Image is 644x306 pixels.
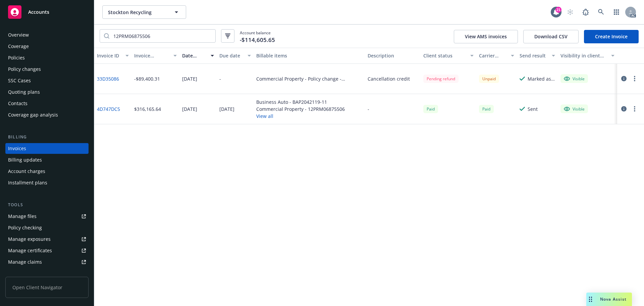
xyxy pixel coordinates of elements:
[610,5,623,19] a: Switch app
[5,143,89,154] a: Invoices
[134,52,170,59] div: Invoice amount
[219,52,244,59] div: Due date
[5,277,89,298] span: Open Client Navigator
[365,48,421,64] button: Description
[8,234,51,245] div: Manage exposures
[423,75,459,83] div: Pending refund
[423,105,438,113] div: Paid
[5,222,89,233] a: Policy checking
[555,7,561,13] div: 21
[179,48,217,64] button: Date issued
[517,48,558,64] button: Send result
[586,293,632,306] button: Nova Assist
[368,75,410,82] div: Cancellation credit
[97,75,119,82] a: 33D35086
[97,105,120,113] a: 4D747DC5
[102,5,186,19] button: Stockton Recycling
[8,222,42,233] div: Policy checking
[600,296,627,302] span: Nova Assist
[8,110,58,120] div: Coverage gap analysis
[5,202,89,208] div: Tools
[8,257,42,267] div: Manage claims
[476,48,517,64] button: Carrier status
[5,98,89,109] a: Contacts
[8,75,31,86] div: SSC Cases
[217,48,254,64] button: Due date
[563,5,577,19] a: Start snowing
[564,106,585,112] div: Visible
[528,105,538,113] div: Sent
[421,48,476,64] button: Client status
[8,155,42,165] div: Billing updates
[240,36,275,44] span: -$114,605.65
[586,293,595,306] div: Drag to move
[240,30,275,42] span: Account balance
[219,75,221,82] div: -
[8,177,47,188] div: Installment plans
[256,113,345,120] button: View all
[131,48,180,64] button: Invoice amount
[8,64,41,75] div: Policy changes
[423,52,466,59] div: Client status
[579,5,592,19] a: Report a Bug
[8,41,29,52] div: Coverage
[8,211,37,222] div: Manage files
[256,75,362,82] div: Commercial Property - Policy change - 12PRM06875506
[584,30,639,43] a: Create Invoice
[523,30,579,43] button: Download CSV
[5,257,89,267] a: Manage claims
[182,75,197,82] div: [DATE]
[8,268,40,279] div: Manage BORs
[479,105,494,113] div: Paid
[134,75,160,82] div: -$89,400.31
[8,166,45,177] div: Account charges
[8,30,29,40] div: Overview
[564,76,585,82] div: Visible
[8,87,40,97] div: Quoting plans
[560,52,607,59] div: Visibility in client dash
[256,52,362,59] div: Billable items
[528,75,555,82] div: Marked as sent
[8,52,25,63] div: Policies
[5,75,89,86] a: SSC Cases
[94,48,131,64] button: Invoice ID
[97,52,121,59] div: Invoice ID
[108,9,166,16] span: Stockton Recycling
[368,52,418,59] div: Description
[5,211,89,222] a: Manage files
[5,134,89,140] div: Billing
[219,105,234,113] div: [DATE]
[5,87,89,97] a: Quoting plans
[558,48,617,64] button: Visibility in client dash
[104,33,109,39] svg: Search
[134,105,161,113] div: $316,165.64
[5,234,89,245] a: Manage exposures
[109,30,215,42] input: Filter by keyword...
[5,64,89,75] a: Policy changes
[5,166,89,177] a: Account charges
[454,30,518,43] button: View AMS invoices
[8,143,26,154] div: Invoices
[5,30,89,40] a: Overview
[182,52,207,59] div: Date issued
[5,155,89,165] a: Billing updates
[256,105,345,113] div: Commercial Property - 12PRM06875506
[5,177,89,188] a: Installment plans
[5,245,89,256] a: Manage certificates
[256,98,345,105] div: Business Auto - BAP2042119-11
[5,268,89,279] a: Manage BORs
[5,52,89,63] a: Policies
[5,41,89,52] a: Coverage
[479,75,499,83] div: Unpaid
[182,105,197,113] div: [DATE]
[520,52,548,59] div: Send result
[8,245,52,256] div: Manage certificates
[254,48,365,64] button: Billable items
[5,3,89,21] a: Accounts
[5,110,89,120] a: Coverage gap analysis
[368,105,369,113] div: -
[8,98,28,109] div: Contacts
